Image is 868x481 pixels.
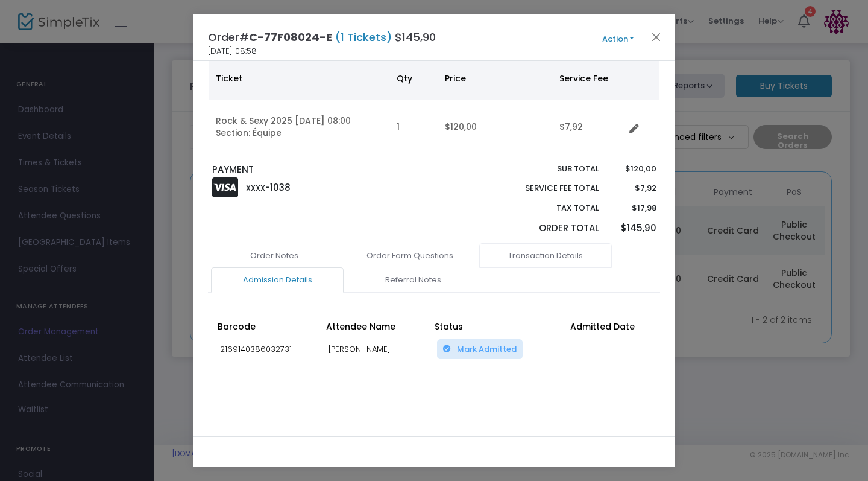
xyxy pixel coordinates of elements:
[431,316,567,337] th: Status
[497,202,599,214] p: Tax Total
[208,29,436,45] h4: Order# $145,90
[389,100,438,154] td: 1
[497,163,599,175] p: Sub total
[649,29,664,45] button: Close
[389,57,438,100] th: Qty
[211,267,344,293] a: Admission Details
[246,183,265,193] span: XXXX
[457,343,517,355] span: Mark Admitted
[497,221,599,235] p: Order Total
[322,316,431,337] th: Attendee Name
[209,100,389,154] td: Rock & Sexy 2025 [DATE] 08:00 Section: Équipe
[209,57,659,154] div: Data table
[567,337,675,362] td: -
[208,45,257,57] span: [DATE] 08:58
[344,243,476,269] a: Order Form Questions
[265,181,291,194] span: -1038
[347,267,479,293] a: Referral Notes
[611,163,656,175] p: $120,00
[479,243,612,269] a: Transaction Details
[552,57,624,100] th: Service Fee
[322,337,431,362] td: [PERSON_NAME]
[497,182,599,194] p: Service Fee Total
[611,202,656,214] p: $17,98
[214,316,322,337] th: Barcode
[214,337,322,362] td: 2169140386032731
[249,30,332,45] span: C-77F08024-E
[209,57,389,100] th: Ticket
[552,100,624,154] td: $7,92
[212,163,429,177] p: PAYMENT
[438,57,552,100] th: Price
[208,243,341,269] a: Order Notes
[332,30,395,45] span: (1 Tickets)
[567,316,675,337] th: Admitted Date
[611,221,656,235] p: $145,90
[611,182,656,194] p: $7,92
[582,33,654,46] button: Action
[438,100,552,154] td: $120,00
